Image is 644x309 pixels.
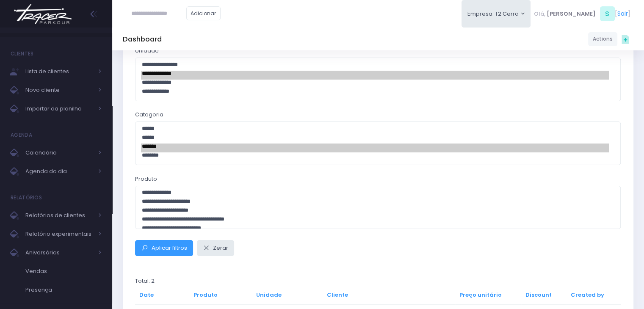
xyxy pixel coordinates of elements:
a: Sair [617,9,628,18]
a: Cliente [327,291,348,299]
span: Lista de clientes [25,66,93,77]
span: Presença [25,284,102,295]
a: Date [139,291,154,299]
label: Unidade [135,47,159,55]
h4: Clientes [11,45,33,62]
span: Agenda do dia [25,166,93,177]
a: Actions [588,32,617,46]
label: Categoria [135,110,163,119]
span: Vendas [25,266,102,277]
a: Unidade [256,291,282,299]
a: Adicionar [186,6,221,20]
span: Aplicar filtros [152,244,187,252]
span: Novo cliente [25,85,93,96]
div: [ ] [531,4,633,23]
a: Preço unitário [459,291,501,299]
a: Created by [570,291,604,299]
span: Olá, [534,10,545,18]
h4: Relatórios [11,189,42,206]
span: [PERSON_NAME] [547,10,596,18]
h5: Dashboard [123,35,162,44]
button: Zerar [197,240,235,256]
span: S [600,6,615,21]
span: Aniversários [25,247,93,258]
a: Discount [525,291,552,299]
span: Importar da planilha [25,103,93,114]
h4: Agenda [11,127,32,143]
a: Produto [193,291,218,299]
button: Aplicar filtros [135,240,193,256]
label: Produto [135,175,157,183]
span: Relatórios de clientes [25,210,93,221]
span: Zerar [213,244,228,252]
span: Relatório experimentais [25,229,93,240]
span: Calendário [25,147,93,158]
